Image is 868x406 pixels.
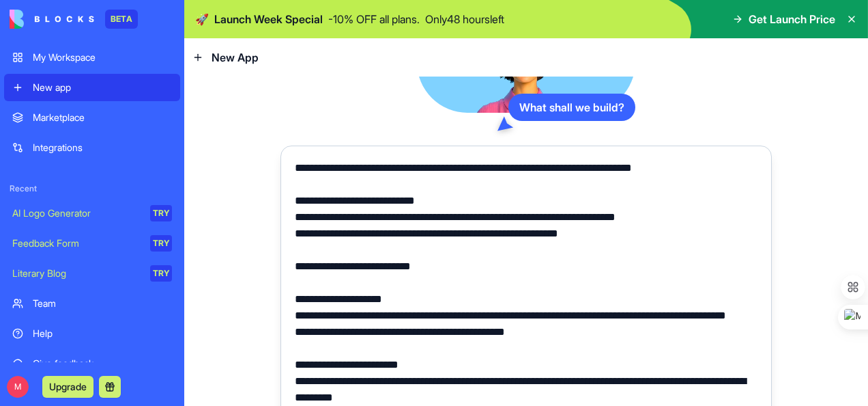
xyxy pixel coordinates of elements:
[33,51,172,64] div: My Workspace
[212,49,259,66] span: New App
[10,10,138,29] a: BETA
[4,320,180,347] a: Help
[214,11,323,27] span: Launch Week Special
[33,111,172,124] div: Marketplace
[195,11,209,27] span: 🚀
[4,44,180,71] a: My Workspace
[33,141,172,154] div: Integrations
[4,134,180,161] a: Integrations
[4,183,180,194] span: Recent
[33,297,172,310] div: Team
[12,236,141,250] div: Feedback Form
[4,230,180,257] a: Feedback FormTRY
[4,260,180,287] a: Literary BlogTRY
[4,350,180,377] a: Give feedback
[425,11,504,27] p: Only 48 hours left
[10,10,94,29] img: logo
[150,205,172,221] div: TRY
[508,94,635,121] div: What shall we build?
[33,81,172,94] div: New app
[4,104,180,131] a: Marketplace
[4,290,180,317] a: Team
[328,11,420,27] p: - 10 % OFF all plans.
[4,200,180,227] a: AI Logo GeneratorTRY
[33,357,172,370] div: Give feedback
[12,267,141,280] div: Literary Blog
[42,379,93,393] a: Upgrade
[4,74,180,101] a: New app
[33,327,172,340] div: Help
[105,10,138,29] div: BETA
[12,206,141,220] div: AI Logo Generator
[42,376,93,398] button: Upgrade
[150,235,172,252] div: TRY
[150,265,172,282] div: TRY
[749,11,835,27] span: Get Launch Price
[7,376,29,398] span: M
